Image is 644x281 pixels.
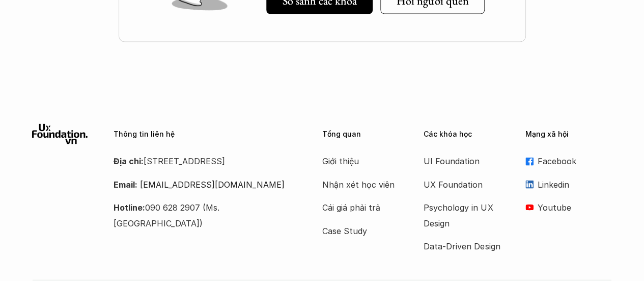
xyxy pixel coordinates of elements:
[322,154,404,169] a: Giới thiệu
[114,202,145,213] strong: Hotline:
[4,32,149,43] h3: Style
[4,62,35,70] label: Font Size
[538,154,612,169] p: Facebook
[424,177,505,192] a: UX Foundation
[15,13,55,22] a: Back to Top
[4,4,149,13] div: Outline
[114,154,296,169] p: [STREET_ADDRESS]
[424,239,505,254] a: Data-Driven Design
[424,200,505,231] a: Psychology in UX Design
[525,200,612,215] a: Youtube
[114,130,296,139] p: Thông tin liên hệ
[525,177,612,192] a: Linkedin
[322,223,404,239] a: Case Study
[322,200,404,215] a: Cái giá phải trả
[114,156,144,166] strong: Địa chỉ:
[525,130,612,139] p: Mạng xã hội
[525,154,612,169] a: Facebook
[140,180,285,190] a: [EMAIL_ADDRESS][DOMAIN_NAME]
[322,177,404,192] a: Nhận xét học viên
[322,130,409,139] p: Tổng quan
[538,177,612,192] p: Linkedin
[424,154,505,169] a: UI Foundation
[538,200,612,215] p: Youtube
[114,200,296,231] p: 090 628 2907 (Ms. [GEOGRAPHIC_DATA])
[12,71,29,80] span: 14 px
[424,130,510,139] p: Các khóa học
[114,180,137,190] strong: Email:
